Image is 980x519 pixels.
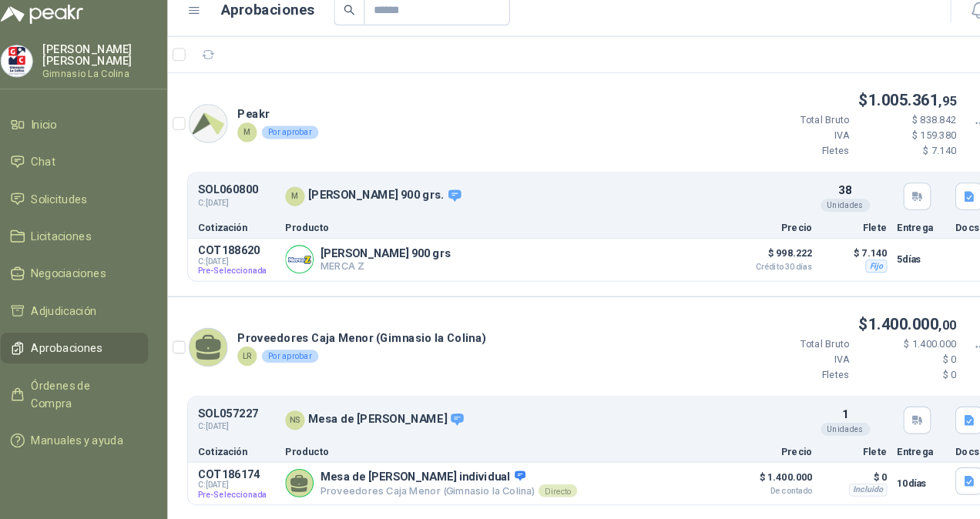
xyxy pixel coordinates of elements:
[290,248,315,273] img: Company Logo
[289,439,703,448] p: Producto
[289,192,307,210] div: M
[733,136,825,151] p: IVA
[713,458,790,484] p: $ 1.400.000
[817,399,824,416] p: 1
[834,349,927,363] p: $ 0
[243,114,325,131] p: Peakr
[733,334,825,349] p: Total Bruto
[206,258,280,267] span: C: [DATE]
[322,249,446,261] p: [PERSON_NAME] 900 grs
[713,264,790,272] span: Crédito 30 días
[48,372,144,406] span: Órdenes de Compra
[206,414,263,426] span: C: [DATE]
[870,464,916,483] p: 10 días
[814,186,827,203] p: 38
[322,261,446,273] p: MERCA Z
[834,363,927,378] p: $ 0
[18,118,159,147] a: Inicio
[344,18,355,29] span: search
[799,458,861,477] p: $ 0
[48,301,110,318] span: Adjudicación
[910,316,927,330] span: ,00
[206,189,263,200] p: SOL060800
[228,13,317,35] h1: Aprobaciones
[18,418,159,447] a: Manuales y ayuda
[206,226,280,236] p: Cotización
[870,439,916,448] p: Entrega
[797,416,844,428] div: Unidades
[799,439,861,448] p: Flete
[322,474,566,487] p: Proveedores Caja Menor (Gimnasio la Colina)
[48,424,136,441] span: Manuales y ayuda
[18,295,159,324] a: Adjudicación
[48,230,105,247] span: Licitaciones
[206,246,280,258] p: COT188620
[529,474,566,487] div: Directo
[934,11,962,39] button: 20
[925,226,951,236] p: Docs
[48,124,72,141] span: Inicio
[799,246,861,264] p: $ 7.140
[713,477,790,484] span: De contado
[48,159,71,176] span: Chat
[843,100,927,119] span: 1.005.361
[925,439,951,448] p: Docs
[733,363,825,378] p: Fletes
[834,334,927,349] p: $ 1.400.000
[949,7,971,22] span: 20
[733,98,927,122] p: $
[48,337,116,353] span: Aprobaciones
[713,226,790,236] p: Precio
[910,103,927,118] span: ,95
[18,259,159,289] a: Negociaciones
[310,193,457,207] p: [PERSON_NAME] 900 grs.
[834,136,927,151] p: $ 159.380
[834,122,927,136] p: $ 838.842
[733,310,927,334] p: $
[289,226,703,236] p: Producto
[797,203,844,216] div: Unidades
[713,439,790,448] p: Precio
[243,326,479,343] p: Proveedores Caja Menor (Gimnasio la Colina)
[206,401,263,413] p: SOL057227
[243,131,262,149] div: M
[322,460,566,474] p: Mesa de [PERSON_NAME] individual
[733,151,825,166] p: Fletes
[206,439,280,448] p: Cotización
[843,313,927,331] span: 1.400.000
[59,55,159,77] p: [PERSON_NAME] [PERSON_NAME]
[18,330,159,360] a: Aprobaciones
[799,226,861,236] p: Flete
[18,189,159,218] a: Solicitudes
[824,474,861,486] div: Incluido
[289,404,307,423] div: NS
[18,366,159,412] a: Órdenes de Compra
[206,267,280,276] span: Pre-Seleccionada
[198,114,233,149] img: Company Logo
[310,406,459,420] p: Mesa de [PERSON_NAME]
[48,195,101,212] span: Solicitudes
[870,252,916,270] p: 5 días
[18,224,159,253] a: Licitaciones
[59,80,159,89] p: Gimnasio La Colina
[267,134,321,146] div: Por aprobar
[19,58,49,87] img: Company Logo
[206,470,280,480] span: C: [DATE]
[267,347,321,359] div: Por aprobar
[206,480,280,489] span: Pre-Seleccionada
[834,151,927,166] p: $ 7.140
[206,201,263,213] span: C: [DATE]
[243,343,262,362] div: LR
[18,153,159,182] a: Chat
[206,458,280,470] p: COT186174
[870,226,916,236] p: Entrega
[840,261,861,273] div: Fijo
[18,18,97,37] img: Logo peakr
[713,246,790,272] p: $ 998.222
[733,349,825,363] p: IVA
[733,122,825,136] p: Total Bruto
[48,266,119,283] span: Negociaciones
